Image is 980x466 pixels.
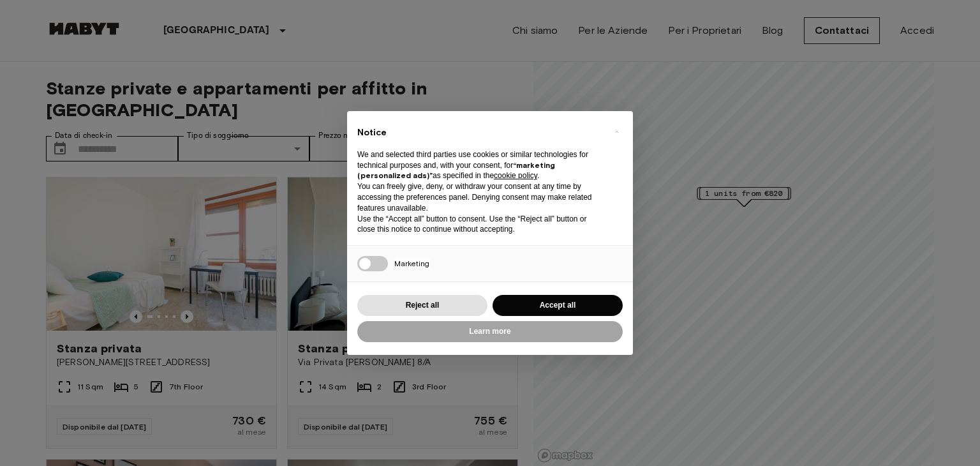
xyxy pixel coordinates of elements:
[494,171,537,180] a: cookie policy
[357,181,602,213] p: You can freely give, deny, or withdraw your consent at any time by accessing the preferences pane...
[357,214,602,236] p: Use the “Accept all” button to consent. Use the “Reject all” button or close this notice to conti...
[357,149,602,181] p: We and selected third parties use cookies or similar technologies for technical purposes and, wit...
[357,295,487,316] button: Reject all
[614,124,619,139] span: ×
[357,126,602,139] h2: Notice
[493,295,623,316] button: Accept all
[357,321,623,342] button: Learn more
[357,160,555,181] strong: “marketing (personalized ads)”
[394,259,429,268] span: Marketing
[606,121,627,142] button: Close this notice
